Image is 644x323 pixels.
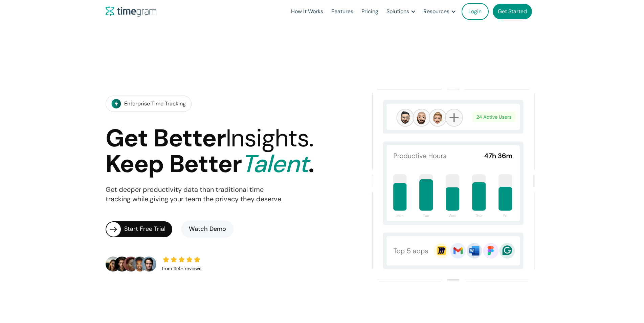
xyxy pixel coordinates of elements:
[423,7,449,16] div: Resources
[386,7,409,16] div: Solutions
[241,148,308,180] span: Talent
[181,221,234,238] a: Watch Demo
[493,4,532,19] a: Get Started
[124,99,186,108] div: Enterprise Time Tracking
[124,224,172,234] div: Start Free Trial
[106,185,283,204] p: Get deeper productivity data than traditional time tracking while giving your team the privacy th...
[462,3,489,20] a: Login
[106,125,314,177] h1: Get Better Keep Better .
[226,122,313,154] span: Insights.
[106,221,172,237] a: Start Free Trial
[162,264,201,274] div: from 154+ reviews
